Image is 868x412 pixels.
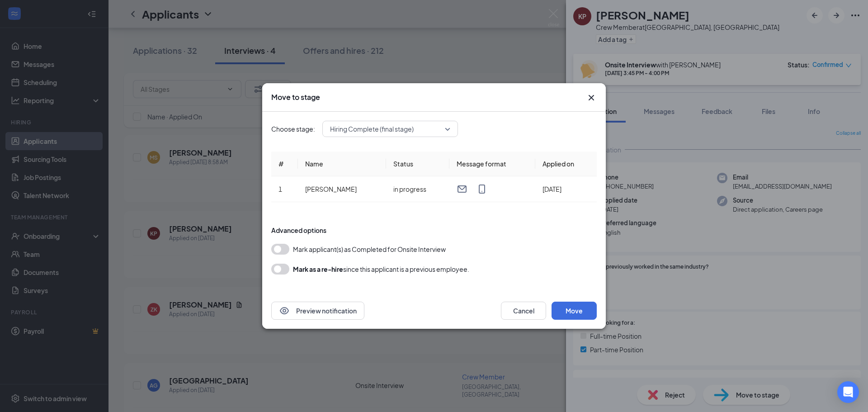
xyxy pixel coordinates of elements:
[552,302,597,320] button: Move
[330,122,414,136] span: Hiring Complete (final stage)
[293,264,469,275] div: since this applicant is a previous employee.
[271,152,298,176] th: #
[293,265,343,273] b: Mark as a re-hire
[298,152,386,176] th: Name
[386,176,449,202] td: in progress
[271,302,364,320] button: EyePreview notification
[501,302,546,320] button: Cancel
[298,176,386,202] td: [PERSON_NAME]
[386,152,449,176] th: Status
[271,124,315,134] span: Choose stage:
[586,92,597,103] svg: Cross
[586,92,597,103] button: Close
[476,184,487,194] svg: MobileSms
[279,305,290,316] svg: Eye
[837,381,859,403] div: Open Intercom Messenger
[293,244,446,255] span: Mark applicant(s) as Completed for Onsite Interview
[457,184,467,194] svg: Email
[271,92,320,102] h3: Move to stage
[535,176,597,202] td: [DATE]
[278,185,282,193] span: 1
[449,152,535,176] th: Message format
[271,226,597,235] div: Advanced options
[535,152,597,176] th: Applied on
